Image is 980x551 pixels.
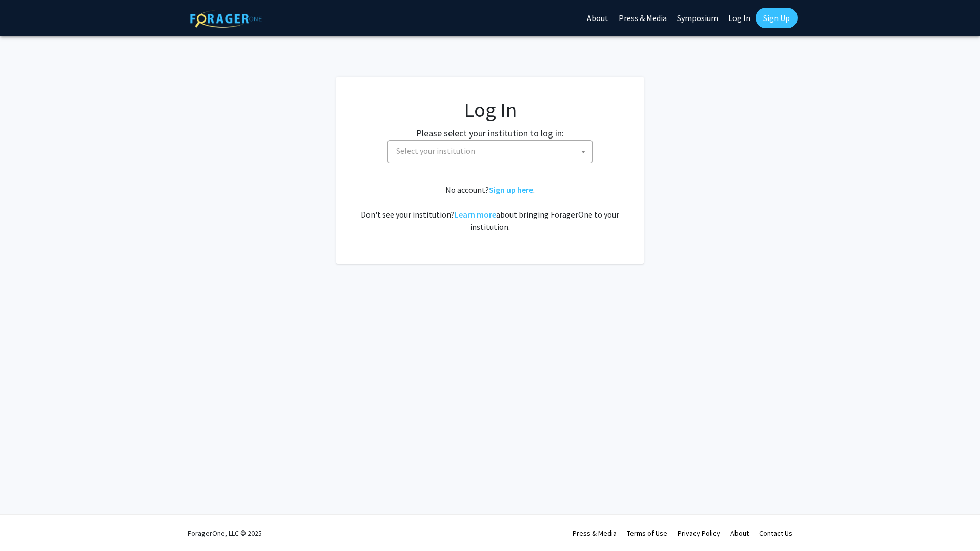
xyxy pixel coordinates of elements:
img: ForagerOne Logo [190,10,262,28]
span: Select your institution [392,141,592,162]
a: About [730,528,749,538]
span: Select your institution [396,146,475,156]
a: Privacy Policy [678,528,720,538]
a: Press & Media [573,528,617,538]
label: Please select your institution to log in: [416,126,564,140]
a: Learn more about bringing ForagerOne to your institution [455,209,496,220]
a: Sign Up [756,8,798,28]
span: Select your institution [387,140,593,163]
a: Sign up here [489,185,533,195]
h1: Log In [357,97,623,122]
div: No account? . Don't see your institution? about bringing ForagerOne to your institution. [357,184,623,233]
a: Terms of Use [627,528,667,538]
a: Contact Us [759,528,792,538]
div: ForagerOne, LLC © 2025 [188,515,262,551]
